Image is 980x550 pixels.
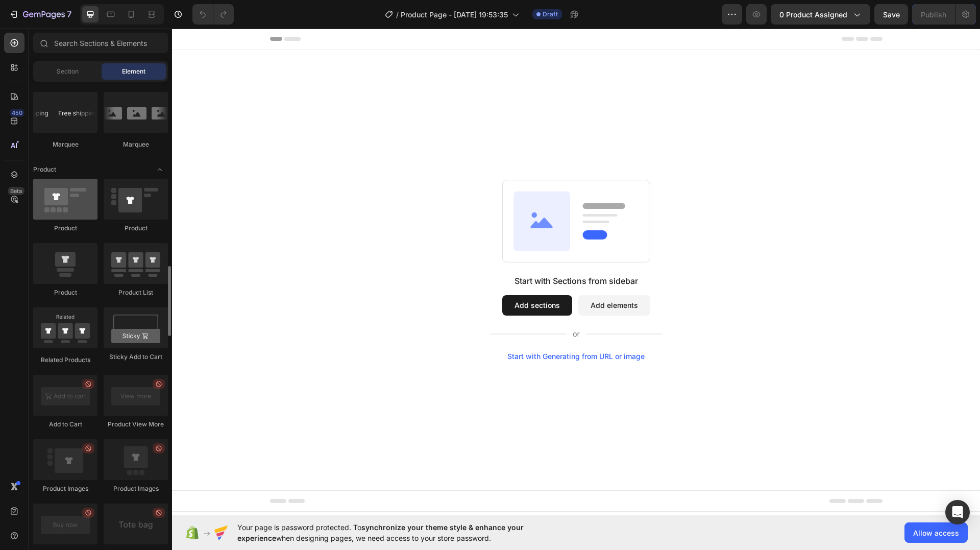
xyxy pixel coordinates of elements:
[152,161,168,178] span: Toggle open
[945,500,970,524] div: Open Intercom Messenger
[33,355,97,365] div: Related Products
[104,352,168,362] div: Sticky Add to Cart
[33,165,56,174] span: Product
[33,484,97,493] div: Product Images
[104,224,168,233] div: Product
[874,4,908,25] button: Save
[771,4,870,25] button: 0 product assigned
[913,528,959,538] span: Allow access
[33,288,97,297] div: Product
[104,140,168,149] div: Marquee
[330,267,400,287] button: Add sections
[921,9,946,20] div: Publish
[122,67,145,76] span: Element
[779,9,847,20] span: 0 product assigned
[912,4,955,25] button: Publish
[342,246,466,258] div: Start with Sections from sidebar
[396,9,399,20] span: /
[57,67,79,76] span: Section
[904,522,968,543] button: Allow access
[104,288,168,297] div: Product List
[883,10,900,19] span: Save
[543,10,558,19] span: Draft
[33,420,97,429] div: Add to Cart
[8,187,24,195] div: Beta
[335,324,473,332] div: Start with Generating from URL or image
[406,267,478,287] button: Add elements
[33,33,168,53] input: Search Sections & Elements
[10,109,24,117] div: 450
[192,4,234,25] div: Undo/Redo
[104,484,168,493] div: Product Images
[67,8,71,20] p: 7
[401,9,508,20] span: Product Page - [DATE] 19:53:35
[237,523,524,542] span: synchronize your theme style & enhance your experience
[33,224,97,233] div: Product
[33,140,97,149] div: Marquee
[237,522,563,543] span: Your page is password protected. To when designing pages, we need access to your store password.
[172,29,980,515] iframe: Design area
[4,4,76,25] button: 7
[104,420,168,429] div: Product View More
